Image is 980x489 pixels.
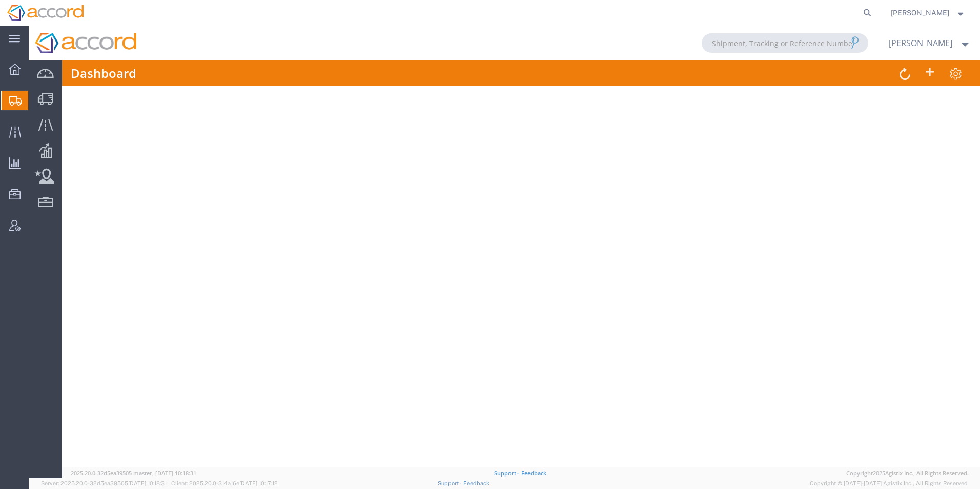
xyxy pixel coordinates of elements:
[463,480,489,486] a: Feedback
[171,480,278,486] span: Client: 2025.20.0-314a16e
[239,480,278,486] span: [DATE] 10:17:12
[7,5,84,21] img: logo
[29,26,980,478] iframe: FS Legacy Container
[891,7,949,18] span: Lauren Pederson
[890,7,966,19] button: [PERSON_NAME]
[438,480,463,486] a: Support
[810,479,968,488] span: Copyright © [DATE]-[DATE] Agistix Inc., All Rights Reserved
[41,480,167,486] span: Server: 2025.20.0-32d5ea39505
[128,480,167,486] span: [DATE] 10:18:31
